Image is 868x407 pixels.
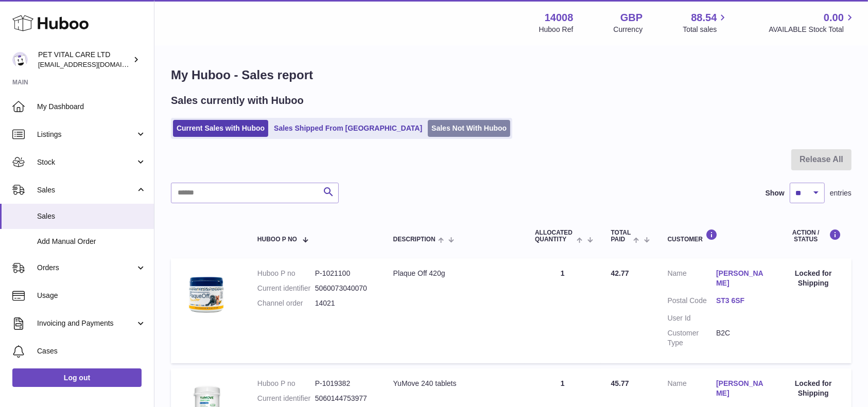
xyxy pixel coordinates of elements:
h2: Sales currently with Huboo [171,94,304,108]
a: [PERSON_NAME] [716,269,765,288]
div: YuMove 240 tablets [393,379,514,388]
a: Sales Not With Huboo [428,120,510,137]
div: Locked for Shipping [786,379,841,398]
a: Current Sales with Huboo [173,120,268,137]
dd: 5060073040070 [315,284,373,293]
div: Locked for Shipping [786,269,841,288]
span: Sales [37,185,135,195]
dd: B2C [716,328,765,348]
span: Stock [37,157,135,167]
a: Sales Shipped From [GEOGRAPHIC_DATA] [270,120,426,137]
span: [EMAIL_ADDRESS][DOMAIN_NAME] [38,60,151,68]
dt: User Id [668,313,717,323]
dd: P-1021100 [315,269,373,278]
div: Action / Status [786,229,841,243]
span: entries [830,188,852,198]
dd: 14021 [315,298,373,308]
span: 0.00 [824,11,844,25]
dt: Channel order [257,298,315,308]
img: 1732007053.jpg [181,269,233,320]
span: Total paid [611,229,631,243]
a: ST3 6SF [716,296,765,306]
dt: Postal Code [668,296,717,308]
dt: Customer Type [668,328,717,348]
label: Show [766,188,785,198]
dd: 5060144753977 [315,394,373,403]
span: Total sales [683,25,728,34]
td: 1 [525,258,601,363]
dt: Huboo P no [257,379,315,388]
dt: Current identifier [257,284,315,293]
img: petvitalcare@gmail.com [12,52,28,67]
dt: Name [668,379,717,401]
div: PET VITAL CARE LTD [38,50,131,69]
strong: GBP [620,11,643,25]
span: 88.54 [691,11,717,25]
div: Huboo Ref [539,25,574,34]
a: 0.00 AVAILABLE Stock Total [769,11,856,34]
dt: Name [668,269,717,291]
a: Log out [12,368,142,387]
span: Cases [37,346,146,356]
h1: My Huboo - Sales report [171,67,852,83]
a: 88.54 Total sales [683,11,728,34]
span: 42.77 [611,269,629,277]
span: Listings [37,130,135,139]
span: Invoicing and Payments [37,318,135,328]
span: ALLOCATED Quantity [535,229,574,243]
strong: 14008 [545,11,574,25]
dt: Current identifier [257,394,315,403]
dd: P-1019382 [315,379,373,388]
span: AVAILABLE Stock Total [769,25,856,34]
span: Usage [37,291,146,300]
a: [PERSON_NAME] [716,379,765,398]
dt: Huboo P no [257,269,315,278]
span: Add Manual Order [37,237,146,246]
div: Currency [614,25,643,34]
span: Orders [37,263,135,273]
span: Huboo P no [257,236,297,243]
div: Plaque Off 420g [393,269,514,278]
span: My Dashboard [37,102,146,112]
span: 45.77 [611,379,629,387]
div: Customer [668,229,765,243]
span: Sales [37,211,146,221]
span: Description [393,236,436,243]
